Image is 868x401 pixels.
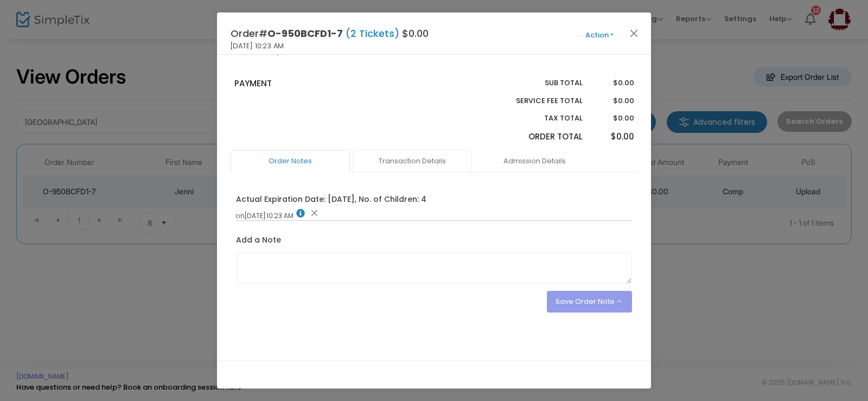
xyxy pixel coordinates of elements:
p: $0.00 [593,131,634,143]
span: [DATE] 10:23 AM [231,41,284,52]
a: Transaction Details [353,150,472,173]
div: Actual Expiration Date: [DATE], No. of Children: 4 [236,194,426,205]
span: O-950BCFD1-7 [267,27,343,40]
a: Admission Details [475,150,594,173]
h4: Order# $0.00 [231,26,429,41]
span: on [236,211,245,220]
p: Order Total [490,131,583,143]
span: (2 Tickets) [343,27,402,40]
div: [DATE] 10:23 AM [236,209,633,221]
p: Tax Total [490,113,583,124]
p: $0.00 [593,96,634,106]
p: Service Fee Total [490,96,583,106]
p: Sub total [490,78,583,88]
button: Close [627,26,641,40]
p: $0.00 [593,78,634,88]
button: Action [567,29,632,41]
p: $0.00 [593,113,634,124]
a: Order Notes [231,150,350,173]
p: PAYMENT [234,78,429,90]
label: Add a Note [236,234,281,249]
